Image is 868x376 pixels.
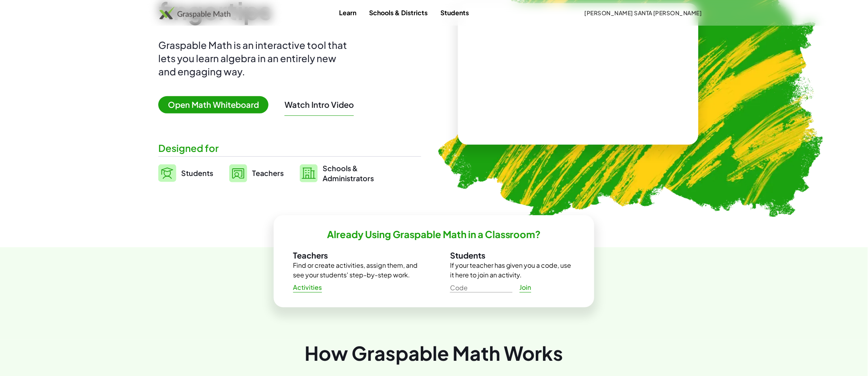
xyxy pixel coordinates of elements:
h3: Teachers [293,250,418,261]
span: Students [181,168,213,178]
a: Schools & Districts [363,5,434,20]
h3: Students [450,250,575,261]
p: If your teacher has given you a code, use it here to join an activity. [450,261,575,280]
a: Schools &Administrators [300,163,374,183]
a: Open Math Whiteboard [158,101,275,109]
span: Open Math Whiteboard [158,96,268,113]
div: Designed for [158,142,421,155]
span: [PERSON_NAME] Santa [PERSON_NAME] [584,9,702,16]
a: Activities [287,280,329,295]
a: Students [434,5,476,20]
img: svg%3e [300,164,318,182]
video: What is this? This is dynamic math notation. Dynamic math notation plays a central role in how Gr... [518,44,638,104]
div: How Graspable Math Works [158,340,710,366]
img: svg%3e [229,164,247,182]
span: Activities [293,283,322,292]
span: Teachers [252,168,284,178]
a: Join [513,280,538,295]
div: Graspable Math is an interactive tool that lets you learn algebra in an entirely new and engaging... [158,38,351,78]
p: Find or create activities, assign them, and see your students' step-by-step work. [293,261,418,280]
a: Learn [333,5,363,20]
button: [PERSON_NAME] Santa [PERSON_NAME] [578,6,709,20]
a: Students [158,163,213,183]
img: svg%3e [158,164,176,182]
button: Watch Intro Video [285,99,354,110]
a: Teachers [229,163,284,183]
span: Schools & Administrators [323,163,374,183]
h2: Already Using Graspable Math in a Classroom? [327,228,541,241]
span: Join [519,283,531,292]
